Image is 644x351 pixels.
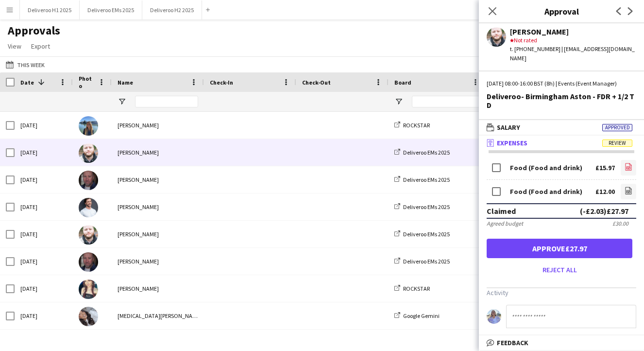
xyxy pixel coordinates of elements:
[8,42,21,51] span: View
[510,45,636,62] div: t. [PHONE_NUMBER] | [EMAIL_ADDRESS][DOMAIN_NAME]
[394,122,430,129] a: ROCKSTAR
[27,40,54,53] a: Export
[510,188,582,195] div: Food (Food and drink)
[79,116,98,136] img: Alicia Condie
[15,166,73,193] div: [DATE]
[479,136,644,150] mat-expansion-panel-header: ExpensesReview
[487,206,516,216] div: Claimed
[302,79,331,86] span: Check-Out
[112,221,204,247] div: [PERSON_NAME]
[403,258,450,265] span: Deliveroo EMs 2025
[79,307,98,326] img: Yasmin Kurt
[487,288,636,297] h3: Activity
[142,0,202,19] button: Deliveroo H2 2025
[487,239,632,258] button: Approve£27.97
[15,221,73,247] div: [DATE]
[15,193,73,220] div: [DATE]
[497,139,527,147] span: Expenses
[394,312,440,319] a: Google Gemini
[15,275,73,302] div: [DATE]
[79,171,98,190] img: Lee Thompson
[479,335,644,350] mat-expansion-panel-header: Feedback
[487,79,636,88] div: [DATE] 08:00-16:00 BST (8h) | Events (Event Manager)
[112,275,204,302] div: [PERSON_NAME]
[118,79,133,86] span: Name
[580,206,628,216] div: (-£2.03) £27.97
[612,220,628,227] div: £30.00
[510,164,582,172] div: Food (Food and drink)
[4,59,47,70] button: This Week
[20,0,80,19] button: Deliveroo H1 2025
[79,143,98,163] img: Jonny Maddox
[135,96,198,107] input: Name Filter Input
[403,122,430,129] span: ROCKSTAR
[80,0,142,19] button: Deliveroo EMs 2025
[210,79,233,86] span: Check-In
[79,75,94,89] span: Photo
[15,248,73,275] div: [DATE]
[595,188,615,195] div: £12.00
[112,302,204,329] div: [MEDICAL_DATA][PERSON_NAME]
[510,36,636,45] div: Not rated
[79,252,98,272] img: Lee Thompson
[487,262,632,278] button: Reject all
[15,112,73,139] div: [DATE]
[79,198,98,217] img: James Whitehurst
[394,176,450,183] a: Deliveroo EMs 2025
[394,79,411,86] span: Board
[403,312,440,319] span: Google Gemini
[479,5,644,18] h3: Approval
[394,149,450,156] a: Deliveroo EMs 2025
[79,225,98,245] img: Jonny Maddox
[112,248,204,275] div: [PERSON_NAME]
[403,203,450,211] span: Deliveroo EMs 2025
[15,302,73,329] div: [DATE]
[112,166,204,193] div: [PERSON_NAME]
[15,139,73,166] div: [DATE]
[112,139,204,166] div: [PERSON_NAME]
[497,123,520,132] span: Salary
[112,193,204,220] div: [PERSON_NAME]
[403,230,450,238] span: Deliveroo EMs 2025
[394,285,430,292] a: ROCKSTAR
[118,97,126,106] button: Open Filter Menu
[20,79,34,86] span: Date
[497,338,528,347] span: Feedback
[79,280,98,299] img: Jessica Robinson
[31,42,50,51] span: Export
[403,149,450,156] span: Deliveroo EMs 2025
[487,92,636,109] div: Deliveroo- Birmingham Aston - FDR + 1/2 TD
[403,285,430,292] span: ROCKSTAR
[602,124,632,131] span: Approved
[510,27,636,36] div: [PERSON_NAME]
[595,164,615,172] div: £15.97
[403,176,450,183] span: Deliveroo EMs 2025
[394,230,450,238] a: Deliveroo EMs 2025
[112,112,204,139] div: [PERSON_NAME]
[394,97,403,106] button: Open Filter Menu
[394,258,450,265] a: Deliveroo EMs 2025
[479,120,644,135] mat-expansion-panel-header: SalaryApproved
[487,220,523,227] div: Agreed budget
[394,203,450,211] a: Deliveroo EMs 2025
[602,140,632,147] span: Review
[412,96,480,107] input: Board Filter Input
[4,40,25,53] a: View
